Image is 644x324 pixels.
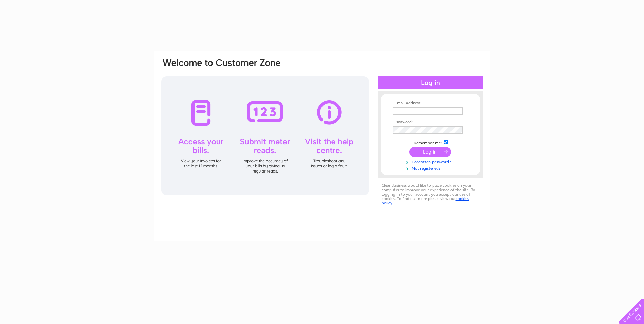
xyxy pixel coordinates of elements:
[382,196,469,205] a: cookies policy
[393,165,470,171] a: Not registered?
[391,120,470,125] th: Password:
[393,158,470,165] a: Forgotten password?
[378,180,483,209] div: Clear Business would like to place cookies on your computer to improve your experience of the sit...
[391,101,470,106] th: Email Address:
[391,139,470,146] td: Remember me?
[409,147,451,157] input: Submit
